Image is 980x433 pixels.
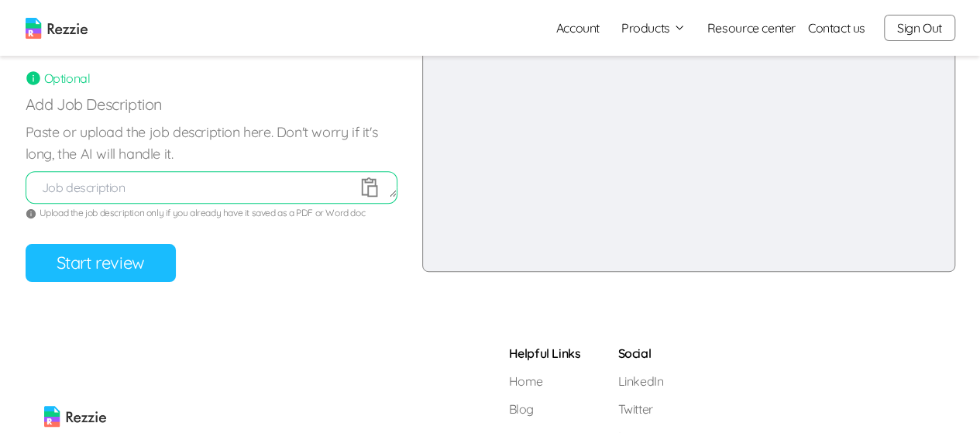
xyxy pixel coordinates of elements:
[884,15,955,41] button: Sign Out
[544,12,612,43] a: Account
[26,18,88,39] img: logo
[509,400,581,418] a: Blog
[621,19,686,37] button: Products
[617,400,674,418] a: Twitter
[617,344,674,363] h5: Social
[509,344,581,363] h5: Helpful Links
[26,94,397,115] p: Add Job Description
[26,122,397,165] label: Paste or upload the job description here. Don't worry if it's long, the AI will handle it.
[707,19,796,37] a: Resource center
[808,19,865,37] a: Contact us
[26,207,397,219] div: Upload the job description only if you already have it saved as a PDF or Word doc
[509,372,581,390] a: Home
[26,244,176,282] button: Start review
[617,372,674,390] a: LinkedIn
[26,69,397,88] div: Optional
[44,344,106,427] img: rezzie logo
